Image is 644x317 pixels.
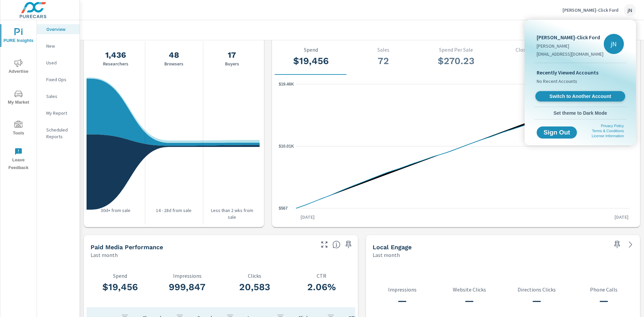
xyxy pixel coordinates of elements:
a: Privacy Policy [601,124,624,128]
a: License Information [592,134,624,138]
div: jN [604,34,624,54]
span: Set theme to Dark Mode [537,110,624,116]
a: Terms & Conditions [592,129,624,133]
a: Switch to Another Account [535,91,625,102]
p: [EMAIL_ADDRESS][DOMAIN_NAME] [537,51,603,57]
p: [PERSON_NAME] [537,43,603,49]
span: No Recent Accounts [537,76,624,86]
p: Recently Viewed Accounts [537,68,624,76]
p: [PERSON_NAME]-Click Ford [537,33,603,41]
span: Switch to Another Account [539,93,621,100]
span: Sign Out [542,129,572,136]
button: Set theme to Dark Mode [534,107,627,119]
button: Sign Out [537,126,577,139]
